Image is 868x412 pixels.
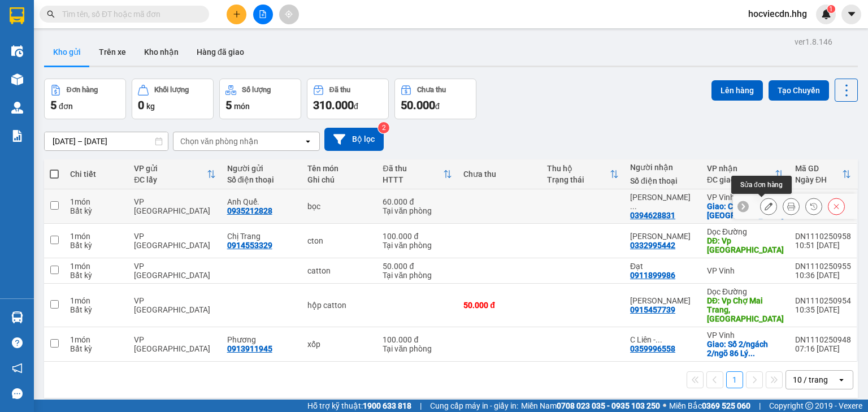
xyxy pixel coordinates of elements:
[12,363,23,374] span: notification
[630,335,696,344] div: C Liên - 0969345945
[837,375,846,384] svg: open
[47,10,55,18] span: search
[383,164,443,173] div: Đã thu
[630,176,696,185] div: Số điện thoại
[795,232,851,241] div: DN1110250958
[630,271,675,280] div: 0911899986
[378,122,389,133] sup: 2
[60,75,163,93] strong: Hotline : [PHONE_NUMBER] - [PHONE_NUMBER]
[383,206,452,215] div: Tại văn phòng
[795,335,851,344] div: DN1110250948
[707,202,784,220] div: Giao: Chung cư Cửa Tiền
[383,197,452,206] div: 60.000 đ
[134,262,215,280] div: VP [GEOGRAPHIC_DATA]
[383,344,452,353] div: Tại văn phòng
[354,102,358,111] span: đ
[128,159,221,189] th: Toggle SortBy
[430,400,518,412] span: Cung cấp máy in - giấy in:
[70,335,123,344] div: 1 món
[132,79,214,119] button: Khối lượng0kg
[630,232,696,241] div: Lê Nuôi
[795,296,851,305] div: DN1110250954
[707,331,784,340] div: VP Vinh
[630,211,675,220] div: 0394628831
[134,175,206,184] div: ĐC lấy
[45,132,168,150] input: Select a date range.
[630,202,637,211] span: ...
[227,232,297,241] div: Chị Trang
[188,38,253,66] button: Hàng đã giao
[795,241,851,250] div: 10:51 [DATE]
[663,404,666,408] span: ⚪️
[307,301,371,310] div: hộp catton
[134,335,215,353] div: VP [GEOGRAPHIC_DATA]
[383,262,452,271] div: 50.000 đ
[769,80,829,101] button: Tạo Chuyến
[702,401,750,410] strong: 0369 525 060
[707,164,775,173] div: VP nhận
[307,202,371,211] div: bọc
[656,335,662,344] span: ...
[44,38,90,66] button: Kho gửi
[707,340,784,358] div: Giao: Số 2/ngách 2/ngõ 86 Lý Thường Kiệt
[707,236,784,254] div: DĐ: Vp Can Lộc
[234,102,250,111] span: món
[227,175,297,184] div: Số điện thoại
[547,164,610,173] div: Thu hộ
[760,198,777,215] div: Sửa đơn hàng
[303,137,313,146] svg: open
[219,79,301,119] button: Số lượng5món
[259,10,267,18] span: file-add
[731,176,792,194] div: Sửa đơn hàng
[630,344,675,353] div: 0359996558
[253,5,273,24] button: file-add
[795,164,842,173] div: Mã GD
[59,102,73,111] span: đơn
[630,262,696,271] div: Đạt
[329,86,350,94] div: Đã thu
[134,232,215,250] div: VP [GEOGRAPHIC_DATA]
[70,206,123,215] div: Bất kỳ
[711,80,763,101] button: Lên hàng
[383,232,452,241] div: 100.000 đ
[233,10,241,18] span: plus
[363,401,411,410] strong: 1900 633 818
[70,241,123,250] div: Bất kỳ
[795,344,851,353] div: 07:16 [DATE]
[417,86,446,94] div: Chưa thu
[55,11,168,36] strong: HÃNG XE HẢI HOÀNG GIA
[793,374,828,385] div: 10 / trang
[70,344,123,353] div: Bất kỳ
[12,337,23,348] span: question-circle
[227,206,272,215] div: 0935212828
[227,344,272,353] div: 0913911945
[44,79,126,119] button: Đơn hàng5đơn
[630,163,696,172] div: Người nhận
[70,305,123,314] div: Bất kỳ
[135,38,188,66] button: Kho nhận
[726,371,743,388] button: 1
[383,271,452,280] div: Tại văn phòng
[707,175,775,184] div: ĐC giao
[227,241,272,250] div: 0914553329
[70,262,123,271] div: 1 món
[285,10,293,18] span: aim
[795,305,851,314] div: 10:35 [DATE]
[420,400,422,412] span: |
[134,164,206,173] div: VP gửi
[307,266,371,275] div: catton
[759,400,761,412] span: |
[90,38,135,66] button: Trên xe
[435,102,440,111] span: đ
[748,349,755,358] span: ...
[11,311,23,323] img: warehouse-icon
[62,8,196,20] input: Tìm tên, số ĐT hoặc mã đơn
[227,335,297,344] div: Phương
[70,271,123,280] div: Bất kỳ
[146,102,155,111] span: kg
[394,79,476,119] button: Chưa thu50.000đ
[242,86,271,94] div: Số lượng
[70,197,123,206] div: 1 món
[134,197,215,215] div: VP [GEOGRAPHIC_DATA]
[630,305,675,314] div: 0915457739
